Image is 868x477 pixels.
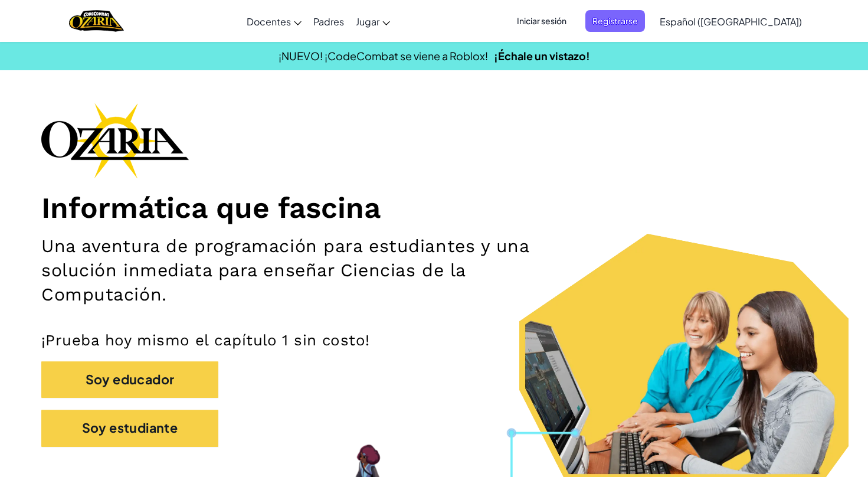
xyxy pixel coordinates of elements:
[69,9,124,33] a: Ozaria by CodeCombat logo
[241,5,307,37] a: Docentes
[41,361,218,398] button: Soy educador
[247,15,291,28] span: Docentes
[69,9,124,33] img: Home
[41,103,189,178] img: Ozaria branding logo
[279,49,488,63] span: ¡NUEVO! ¡CodeCombat se viene a Roblox!
[41,331,827,349] p: ¡Prueba hoy mismo el capítulo 1 sin costo!
[494,49,590,63] a: ¡Échale un vistazo!
[356,15,379,28] span: Jugar
[510,10,574,32] button: Iniciar sesión
[585,10,645,32] button: Registrarse
[654,5,808,37] a: Español ([GEOGRAPHIC_DATA])
[660,15,802,28] span: Español ([GEOGRAPHIC_DATA])
[41,190,827,226] h1: Informática que fascina
[307,5,350,37] a: Padres
[350,5,396,37] a: Jugar
[41,234,568,307] h2: Una aventura de programación para estudiantes y una solución inmediata para enseñar Ciencias de l...
[41,410,218,446] button: Soy estudiante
